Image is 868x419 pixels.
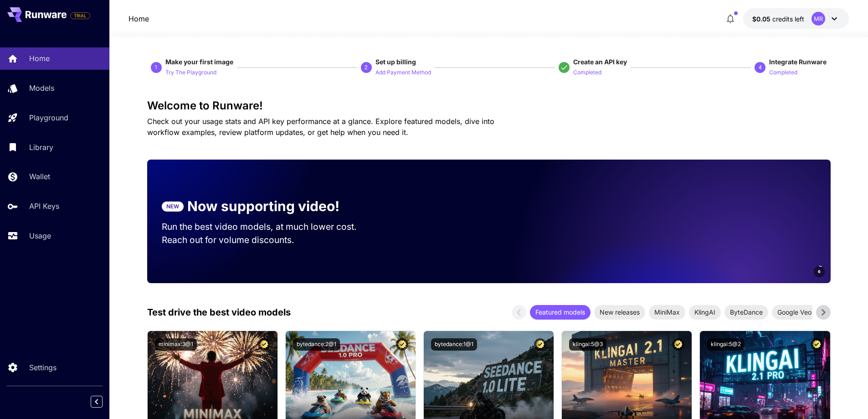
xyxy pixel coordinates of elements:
[743,8,849,29] button: $0.05MR
[752,14,804,24] div: $0.05
[769,68,797,77] p: Completed
[29,112,68,123] p: Playground
[70,10,90,21] span: Add your payment card to enable full platform functionality.
[396,338,408,351] button: Certified Model – Vetted for best performance and includes a commercial license.
[818,268,821,275] span: 6
[724,305,768,320] div: ByteDance
[534,338,546,351] button: Certified Model – Vetted for best performance and includes a commercial license.
[375,67,431,78] button: Add Payment Method
[29,83,54,93] p: Models
[128,13,149,24] a: Home
[724,307,768,317] span: ByteDance
[759,63,762,72] p: 4
[689,307,721,317] span: KlingAI
[649,307,685,317] span: MiniMax
[594,305,645,320] div: New releases
[811,338,823,351] button: Certified Model – Vetted for best performance and includes a commercial license.
[91,396,103,408] button: Collapse sidebar
[689,305,721,320] div: KlingAI
[162,220,374,233] p: Run the best video models, at much lower cost.
[707,338,745,351] button: klingai:5@2
[147,305,291,319] p: Test drive the best video models
[165,67,216,78] button: Try The Playground
[162,233,374,247] p: Reach out for volume discounts.
[71,12,90,19] span: TRIAL
[154,63,158,72] p: 1
[769,67,797,78] button: Completed
[365,63,368,72] p: 2
[431,338,477,351] button: bytedance:1@1
[258,338,270,351] button: Certified Model – Vetted for best performance and includes a commercial license.
[165,68,216,77] p: Try The Playground
[187,196,339,217] p: Now supporting video!
[573,68,601,77] p: Completed
[155,338,197,351] button: minimax:3@1
[147,117,494,137] span: Check out your usage stats and API key performance at a glance. Explore featured models, dive int...
[293,338,340,351] button: bytedance:2@1
[569,338,606,351] button: klingai:5@3
[772,15,804,23] span: credits left
[29,201,59,212] p: API Keys
[98,393,109,410] div: Collapse sidebar
[573,58,627,66] span: Create an API key
[594,307,645,317] span: New releases
[812,12,825,26] div: MR
[29,362,56,373] p: Settings
[147,99,831,112] h3: Welcome to Runware!
[769,58,827,66] span: Integrate Runware
[128,13,149,24] nav: breadcrumb
[29,53,50,64] p: Home
[165,58,233,66] span: Make your first image
[375,58,416,66] span: Set up billing
[752,15,772,23] span: $0.05
[573,67,601,78] button: Completed
[29,142,53,153] p: Library
[772,305,817,320] div: Google Veo
[672,338,684,351] button: Certified Model – Vetted for best performance and includes a commercial license.
[166,202,179,211] p: NEW
[530,307,591,317] span: Featured models
[29,230,51,241] p: Usage
[772,307,817,317] span: Google Veo
[375,68,431,77] p: Add Payment Method
[29,171,50,182] p: Wallet
[530,305,591,320] div: Featured models
[649,305,685,320] div: MiniMax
